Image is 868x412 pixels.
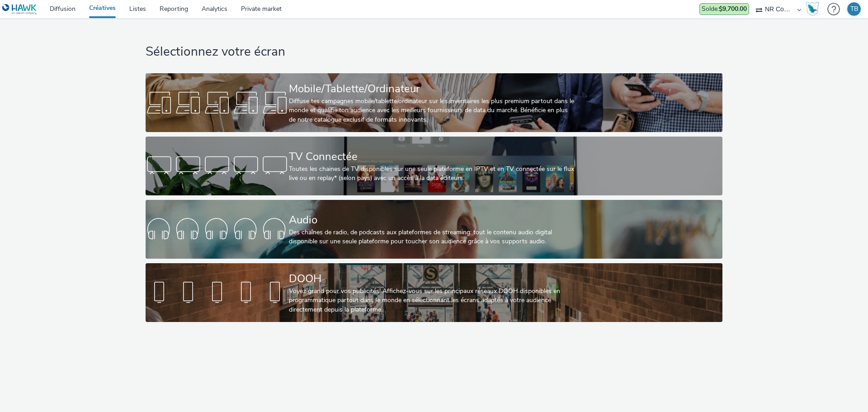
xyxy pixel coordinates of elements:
[289,149,576,165] div: TV Connectée
[289,165,576,183] div: Toutes les chaines de TV disponibles sur une seule plateforme en IPTV et en TV connectée sur le f...
[289,212,576,228] div: Audio
[146,137,722,195] a: TV ConnectéeToutes les chaines de TV disponibles sur une seule plateforme en IPTV et en TV connec...
[806,2,819,16] img: Hawk Academy
[146,200,722,259] a: AudioDes chaînes de radio, de podcasts aux plateformes de streaming: tout le contenu audio digita...
[719,5,747,13] strong: $9,700.00
[289,287,576,314] div: Voyez grand pour vos publicités! Affichez-vous sur les principaux réseaux DOOH disponibles en pro...
[699,3,749,15] div: Les dépenses d'aujourd'hui ne sont pas encore prises en compte dans le solde
[850,2,858,16] div: TB
[146,43,722,61] h1: Sélectionnez votre écran
[289,271,576,287] div: DOOH
[146,73,722,132] a: Mobile/Tablette/OrdinateurDiffuse tes campagnes mobile/tablette/ordinateur sur les inventaires le...
[289,228,576,246] div: Des chaînes de radio, de podcasts aux plateformes de streaming: tout le contenu audio digital dis...
[702,5,747,13] span: Solde :
[2,4,37,15] img: undefined Logo
[806,2,823,16] a: Hawk Academy
[289,81,576,97] div: Mobile/Tablette/Ordinateur
[289,97,576,124] div: Diffuse tes campagnes mobile/tablette/ordinateur sur les inventaires les plus premium partout dan...
[146,263,722,322] a: DOOHVoyez grand pour vos publicités! Affichez-vous sur les principaux réseaux DOOH disponibles en...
